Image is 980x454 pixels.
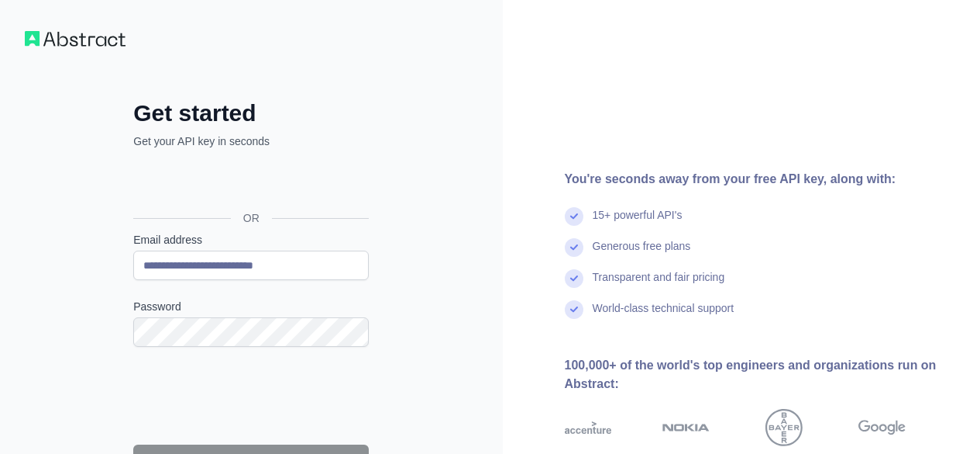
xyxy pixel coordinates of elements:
label: Email address [133,232,369,248]
span: OR [231,210,272,226]
img: check mark [565,269,583,288]
iframe: reCAPTCHA [133,366,369,426]
img: google [858,409,906,446]
label: Password [133,299,369,314]
div: You're seconds away from your free API key, along with: [565,170,956,189]
div: Transparent and fair pricing [593,269,725,300]
div: 15+ powerful API's [593,207,683,238]
p: Get your API key in seconds [133,133,369,149]
img: nokia [662,409,710,446]
img: check mark [565,300,583,319]
img: check mark [565,207,583,226]
iframe: Sign in with Google Button [126,166,373,200]
img: bayer [765,409,803,446]
div: Generous free plans [593,238,691,269]
img: accenture [565,409,612,446]
div: 100,000+ of the world's top engineers and organizations run on Abstract: [565,356,956,393]
div: World-class technical support [593,300,734,331]
h2: Get started [133,99,369,127]
img: Workflow [25,31,126,47]
img: check mark [565,238,583,257]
